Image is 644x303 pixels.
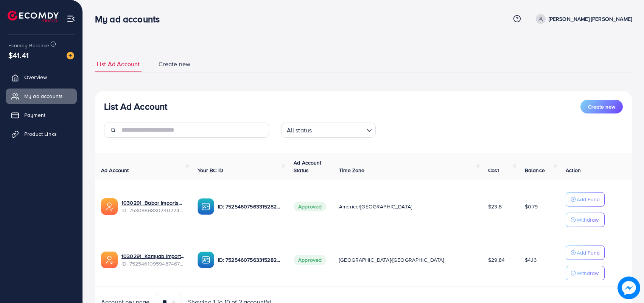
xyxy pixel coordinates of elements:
span: All status [285,125,314,136]
button: Add Fund [566,246,605,260]
span: Payment [24,111,45,119]
a: Payment [6,107,77,123]
span: $23.8 [488,203,502,210]
span: Create new [588,103,615,110]
span: ID: 7525461095948746753 [121,260,185,267]
a: Overview [6,70,77,85]
p: Withdraw [577,269,599,278]
span: Time Zone [339,166,364,174]
span: Approved [294,255,326,265]
div: <span class='underline'>1030291_Babar Imports_1753444527335</span></br>7530986830230224912 [121,199,185,214]
span: $4.16 [525,256,537,264]
button: Add Fund [566,192,605,207]
span: Ecomdy Balance [8,42,49,49]
span: Overview [24,73,47,81]
p: Add Fund [577,248,600,257]
span: Ad Account Status [294,159,322,174]
a: 1030291_Babar Imports_1753444527335 [121,199,185,207]
a: [PERSON_NAME] [PERSON_NAME] [533,14,632,24]
p: ID: 7525460756331528209 [218,255,282,264]
span: List Ad Account [97,60,140,68]
span: $0.79 [525,203,538,210]
h3: List Ad Account [104,101,167,112]
a: 1030291_Kamyab Imports_1752157964630 [121,252,185,260]
img: ic-ads-acc.e4c84228.svg [101,252,118,268]
button: Withdraw [566,213,605,227]
p: Add Fund [577,195,600,204]
span: $29.84 [488,256,505,264]
button: Create new [580,100,623,113]
a: Product Links [6,126,77,141]
span: Ad Account [101,166,129,174]
img: ic-ba-acc.ded83a64.svg [198,252,214,268]
span: America/[GEOGRAPHIC_DATA] [339,203,412,210]
input: Search for option [314,123,363,136]
p: ID: 7525460756331528209 [218,202,282,211]
span: Approved [294,202,326,211]
a: My ad accounts [6,89,77,104]
span: Action [566,166,581,174]
button: Withdraw [566,266,605,280]
div: <span class='underline'>1030291_Kamyab Imports_1752157964630</span></br>7525461095948746753 [121,252,185,268]
span: Product Links [24,130,57,138]
img: ic-ads-acc.e4c84228.svg [101,198,118,215]
span: My ad accounts [24,92,63,100]
span: Cost [488,166,499,174]
span: Your BC ID [198,166,224,174]
div: Search for option [281,123,376,138]
img: ic-ba-acc.ded83a64.svg [198,198,214,215]
span: ID: 7530986830230224912 [121,207,185,214]
p: Withdraw [577,215,599,224]
span: $41.41 [8,50,29,61]
p: [PERSON_NAME] [PERSON_NAME] [549,14,632,23]
span: Balance [525,166,545,174]
span: Create new [159,60,190,68]
span: [GEOGRAPHIC_DATA]/[GEOGRAPHIC_DATA] [339,256,444,264]
img: menu [67,14,75,23]
img: image [67,52,74,59]
img: image [618,277,640,299]
h3: My ad accounts [95,14,166,25]
img: logo [8,11,59,22]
